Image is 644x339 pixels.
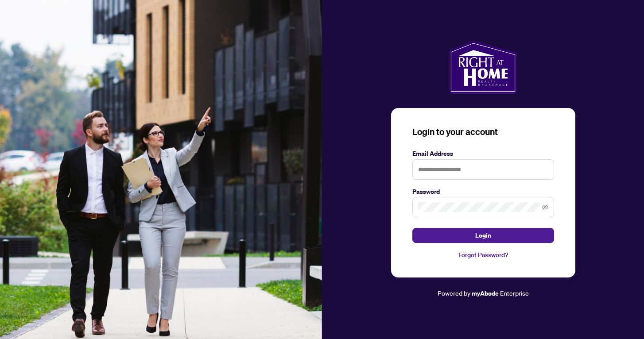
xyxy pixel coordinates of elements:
span: Powered by [438,289,470,297]
span: eye-invisible [542,204,548,210]
a: myAbode [472,289,499,298]
button: Login [412,228,554,243]
span: Login [475,228,491,243]
span: Enterprise [500,289,529,297]
a: Forgot Password? [412,250,554,260]
label: Password [412,187,554,196]
img: ma-logo [449,41,517,94]
h3: Login to your account [412,126,554,138]
label: Email Address [412,149,554,158]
